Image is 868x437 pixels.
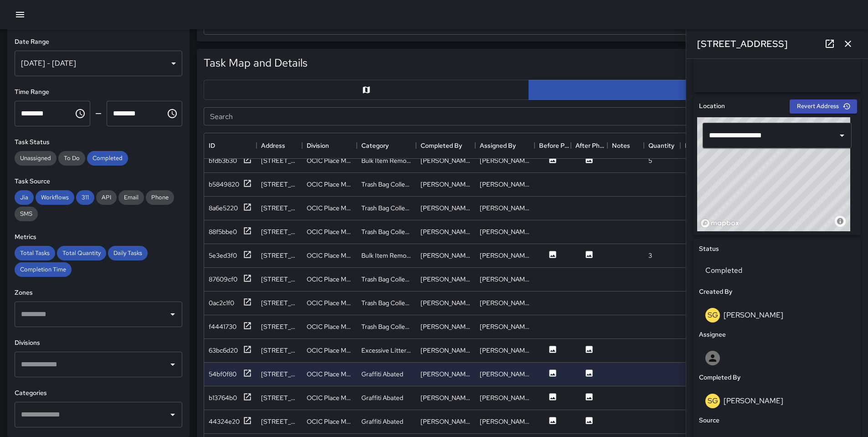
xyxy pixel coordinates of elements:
div: 343 9th Street [261,180,298,189]
div: 63bc6d20 [209,346,238,355]
button: Open [166,308,179,321]
button: Open [166,408,179,421]
div: Sergio Covarrubias [421,417,471,426]
div: 340 9th Street [261,275,298,284]
button: Open [166,358,179,371]
div: Jia [15,190,34,205]
div: Vann Lorm [480,322,530,331]
div: Vann Lorm [421,227,471,236]
div: [DATE] - [DATE] [15,51,182,76]
div: Trash Bag Collected [361,227,411,236]
button: Choose time, selected time is 11:59 PM [163,104,181,123]
div: To Do [58,151,85,166]
span: Jia [15,193,34,201]
div: Total Tasks [15,246,55,260]
button: 44324e20 [209,416,252,427]
span: Total Quantity [57,249,106,257]
div: OCIC Place Manager [307,275,352,284]
div: SMS [15,207,38,221]
button: 5e3ed3f0 [209,250,252,261]
div: ID [204,133,257,158]
div: Sam Gonzalez [480,369,530,379]
div: Bulk Item Removed [361,251,411,260]
div: Vann Lorm [421,346,471,355]
button: bfdb3b30 [209,155,252,166]
div: 340 9th Street [261,251,298,260]
div: OCIC Place Manager [307,417,352,426]
div: Completed By [421,133,462,158]
div: 54bf0f80 [209,369,236,379]
div: Vann Lorm [421,251,471,260]
div: Vann Lorm [480,203,530,213]
div: Completed By [416,133,475,158]
button: Map [204,80,529,100]
div: After Photo [575,133,607,158]
div: Total Quantity [57,246,106,260]
h5: Task Map and Details [204,56,308,70]
div: Graffiti Abated [361,369,403,379]
span: API [96,193,117,201]
div: Vann Lorm [421,322,471,331]
span: Workflows [36,193,74,201]
div: OCIC Place Manager [307,251,352,260]
h6: Time Range [15,87,182,97]
div: 88f5bbe0 [209,227,237,236]
span: Total Tasks [15,249,55,257]
div: Daily Tasks [108,246,148,260]
div: 808 Franklin Street [261,417,298,426]
span: SMS [15,210,38,218]
div: Unassigned [15,151,56,166]
h6: Task Status [15,137,182,147]
div: f4441730 [209,322,236,331]
h6: Zones [15,288,182,298]
h6: Task Source [15,177,182,187]
button: 63bc6d20 [209,345,252,356]
button: b13764b0 [209,392,252,404]
div: Vann Lorm [421,275,471,284]
button: b5849820 [209,179,252,190]
span: 311 [76,193,94,201]
span: Email [118,193,144,201]
div: Vann Lorm [480,156,530,165]
div: Quantity [648,133,674,158]
h6: Divisions [15,338,182,348]
div: 5 [648,156,652,165]
div: Sergio Covarrubias [480,417,530,426]
div: Vann Lorm [480,275,530,284]
div: 5e3ed3f0 [209,251,237,260]
div: OCIC Place Manager [307,322,352,331]
div: 810 Franklin Street [261,369,298,379]
div: 0ac2c1f0 [209,298,234,307]
div: Assigned By [475,133,534,158]
div: Trash Bag Collected [361,322,411,331]
button: 54bf0f80 [209,369,252,380]
div: Email [118,190,144,205]
div: 87609cf0 [209,275,237,284]
button: 8a6e5220 [209,203,252,214]
div: OCIC Place Manager [307,156,352,165]
div: 44324e20 [209,417,240,426]
div: 343 9th Street [261,156,298,165]
div: Notes [612,133,630,158]
div: 340 9th Street [261,203,298,213]
span: Completed [87,154,128,162]
div: 3 [648,251,652,260]
div: Completed [87,151,128,166]
div: OCIC Place Manager [307,369,352,379]
div: OCIC Place Manager [307,393,352,402]
div: Completion Time [15,262,72,277]
div: Division [307,133,329,158]
div: Vann Lorm [421,203,471,213]
button: Choose time, selected time is 12:00 AM [71,104,89,123]
div: Trash Bag Collected [361,298,411,307]
div: Trash Bag Collected [361,203,411,213]
span: Daily Tasks [108,249,148,257]
div: 807 Harrison Street [261,322,298,331]
div: 8a6e5220 [209,203,238,213]
div: Bulk Item Removed [361,156,411,165]
span: To Do [58,154,85,162]
div: Vann Lorm [480,180,530,189]
div: Assigned By [480,133,516,158]
div: Category [357,133,416,158]
div: Vann Lorm [421,156,471,165]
